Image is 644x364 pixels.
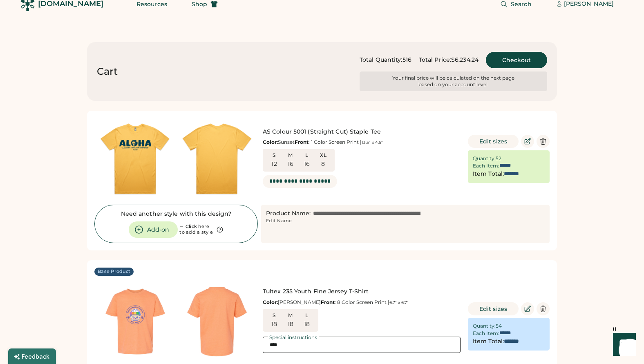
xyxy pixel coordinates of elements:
div: $6,234.24 [451,56,479,64]
strong: Color: [263,299,278,305]
div: Special instructions [268,335,319,340]
div: Tultex 235 Youth Fine Jersey T-Shirt [263,288,461,296]
div: Base Product [98,268,130,275]
span: Search [511,1,532,7]
img: generate-image [176,281,258,362]
font: 6.7" x 6.7" [389,300,409,305]
div: Total Price: [419,56,451,64]
div: 8 [321,160,325,168]
div: Item Total: [473,170,504,178]
div: Need another style with this design? [121,210,232,218]
div: L [300,312,313,319]
div: Product Name: [266,210,311,218]
button: Delete [537,135,550,148]
img: generate-image [94,118,176,200]
img: generate-image [176,118,258,200]
div: Edit Name [266,218,292,224]
button: Edit Product [521,302,534,315]
div: [PERSON_NAME] : 8 Color Screen Print | [263,299,461,306]
div: 16 [288,160,294,168]
button: Edit Product [521,135,534,148]
div: ← Click here to add a style [179,224,213,235]
div: S [268,312,281,319]
img: generate-image [94,281,176,362]
div: 516 [402,56,411,64]
div: Total Quantity: [360,56,402,64]
button: Add-on [129,221,178,238]
div: 18 [304,320,310,328]
button: Checkout [486,52,547,68]
div: L [300,152,313,159]
iframe: Front Chat [605,327,640,362]
div: M [284,312,297,319]
div: 18 [288,320,294,328]
div: 12 [271,160,277,168]
div: Each Item: [473,330,499,337]
button: Edit sizes [468,302,519,315]
div: Sunset : 1 Color Screen Print | [263,139,461,145]
div: Your final price will be calculated on the next page based on your account level. [390,75,517,88]
strong: Color: [263,139,278,145]
span: Shop [192,1,207,7]
div: Quantity: [473,155,496,162]
div: 16 [304,160,310,168]
strong: Front [321,299,335,305]
div: S [268,152,281,159]
div: 54 [496,323,502,329]
div: M [284,152,297,159]
font: 13.5" x 4.5" [362,140,383,145]
div: Cart [97,65,118,78]
div: 18 [271,320,277,328]
div: Quantity: [473,323,496,329]
div: AS Colour 5001 (Straight Cut) Staple Tee [263,128,461,136]
div: XL [317,152,330,159]
button: Edit sizes [468,135,519,148]
div: Each Item: [473,163,499,169]
div: Item Total: [473,337,504,346]
strong: Front [295,139,309,145]
button: Delete [537,302,550,315]
div: 52 [496,155,501,162]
